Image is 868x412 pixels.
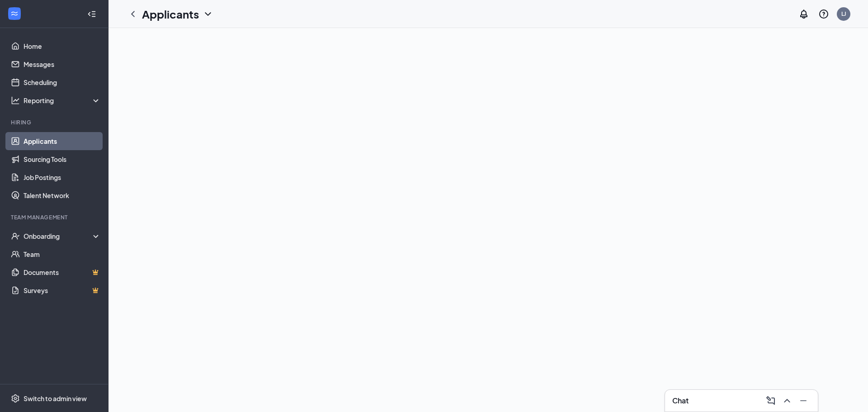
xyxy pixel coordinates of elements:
div: Team Management [11,213,99,221]
button: ChevronUp [780,393,794,408]
a: Talent Network [24,186,101,204]
a: Applicants [24,132,101,150]
svg: Analysis [11,96,20,105]
a: Team [24,245,101,263]
h1: Applicants [142,6,199,22]
div: LJ [841,10,846,18]
svg: UserCheck [11,232,20,241]
svg: QuestionInfo [818,9,829,19]
svg: Minimize [798,395,809,406]
svg: ComposeMessage [765,395,776,406]
a: SurveysCrown [24,281,101,299]
svg: ChevronDown [203,9,213,19]
div: Onboarding [24,232,93,241]
a: Home [24,37,101,55]
svg: Notifications [798,9,809,19]
button: Minimize [796,393,811,408]
div: Switch to admin view [24,394,87,403]
svg: ChevronUp [782,395,793,406]
svg: Settings [11,394,20,403]
svg: Collapse [87,9,96,19]
svg: ChevronLeft [127,9,138,19]
svg: WorkstreamLogo [10,9,19,18]
a: DocumentsCrown [24,263,101,281]
a: Scheduling [24,73,101,91]
div: Hiring [11,118,99,126]
h3: Chat [672,396,689,406]
div: Reporting [24,96,101,105]
a: Sourcing Tools [24,150,101,168]
a: Job Postings [24,168,101,186]
a: Messages [24,55,101,73]
button: ComposeMessage [764,393,778,408]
